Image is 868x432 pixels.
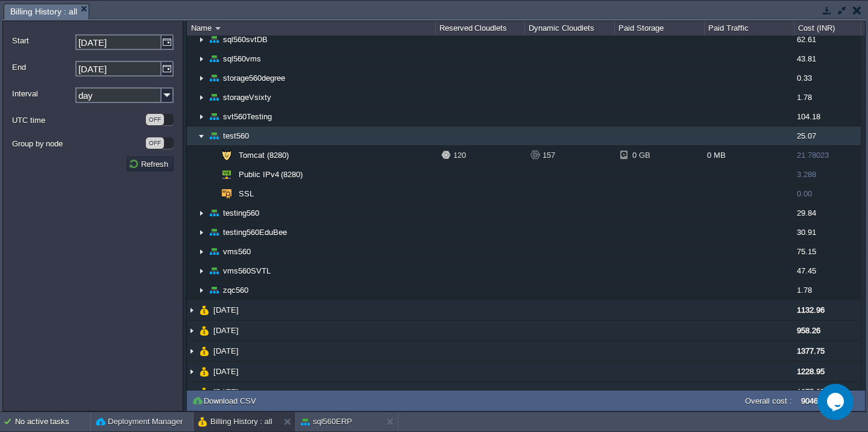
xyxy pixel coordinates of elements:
[219,165,234,184] img: AMDAwAAAACH5BAEAAAAALAAAAAABAAEAAAICRAEAOw==
[801,396,829,405] label: 9046.63
[705,21,794,36] div: Paid Traffic
[797,151,829,160] span: 21.78023
[197,281,206,299] img: AMDAwAAAACH5BAEAAAAALAAAAAABAAEAAAICRAEAOw==
[745,396,792,405] label: Overall cost :
[797,326,820,335] span: 958.26
[212,387,241,397] a: [DATE]
[146,137,164,149] div: OFF
[797,74,812,83] span: 0.33
[197,204,206,222] img: AMDAwAAAACH5BAEAAAAALAAAAAABAAEAAAICRAEAOw==
[797,189,812,198] span: 0.00
[222,131,251,141] span: test560
[12,137,145,150] label: Group by node
[209,49,219,68] img: AMDAwAAAACH5BAEAAAAALAAAAAABAAEAAAICRAEAOw==
[146,114,164,125] div: OFF
[96,416,183,428] button: Deployment Manager
[197,30,206,49] img: AMDAwAAAACH5BAEAAAAALAAAAAABAAEAAAICRAEAOw==
[530,146,614,164] div: 157
[212,305,241,315] a: [DATE]
[200,382,209,402] img: AMDAwAAAACH5BAEAAAAALAAAAAABAAEAAAICRAEAOw==
[797,367,825,376] span: 1228.95
[209,69,219,87] img: AMDAwAAAACH5BAEAAAAALAAAAAABAAEAAAICRAEAOw==
[209,107,219,126] img: AMDAwAAAACH5BAEAAAAALAAAAAABAAEAAAICRAEAOw==
[795,21,861,36] div: Cost (INR)
[797,54,816,63] span: 43.81
[301,416,352,428] button: sql560ERP
[197,49,206,68] img: AMDAwAAAACH5BAEAAAAALAAAAAABAAEAAAICRAEAOw==
[222,246,253,257] a: vms560
[209,30,219,49] img: AMDAwAAAACH5BAEAAAAALAAAAAABAAEAAAICRAEAOw==
[187,341,197,361] img: AMDAwAAAACH5BAEAAAAALAAAAAABAAEAAAICRAEAOw==
[209,281,219,299] img: AMDAwAAAACH5BAEAAAAALAAAAAABAAEAAAICRAEAOw==
[15,412,90,431] div: No active tasks
[209,242,219,261] img: AMDAwAAAACH5BAEAAAAALAAAAAABAAEAAAICRAEAOw==
[237,169,304,180] a: Public IPv4 (8280)
[10,4,77,19] span: Billing History : all
[797,346,825,355] span: 1377.75
[206,146,216,164] img: AMDAwAAAACH5BAEAAAAALAAAAAABAAEAAAICRAEAOw==
[704,146,794,164] div: 0 MB
[197,223,206,242] img: AMDAwAAAACH5BAEAAAAALAAAAAABAAEAAAICRAEAOw==
[206,184,216,203] img: AMDAwAAAACH5BAEAAAAALAAAAAABAAEAAAICRAEAOw==
[12,87,74,100] label: Interval
[212,346,241,356] a: [DATE]
[797,93,812,102] span: 1.78
[222,111,274,122] span: svt560Testing
[200,341,209,361] img: AMDAwAAAACH5BAEAAAAALAAAAAABAAEAAAICRAEAOw==
[222,227,289,237] a: testing560EduBee
[197,107,206,126] img: AMDAwAAAACH5BAEAAAAALAAAAAABAAEAAAICRAEAOw==
[222,34,269,45] span: sql560svtDB
[797,305,825,315] span: 1132.96
[198,416,272,428] button: Billing History : all
[222,73,287,83] a: storage560degree
[797,112,820,121] span: 104.18
[197,261,206,280] img: AMDAwAAAACH5BAEAAAAALAAAAAABAAEAAAICRAEAOw==
[436,21,525,36] div: Reserved Cloudlets
[797,266,816,275] span: 47.45
[222,54,263,64] a: sql560vms
[797,131,816,140] span: 25.07
[200,362,209,381] img: AMDAwAAAACH5BAEAAAAALAAAAAABAAEAAAICRAEAOw==
[215,27,221,30] img: AMDAwAAAACH5BAEAAAAALAAAAAABAAEAAAICRAEAOw==
[187,300,197,320] img: AMDAwAAAACH5BAEAAAAALAAAAAABAAEAAAICRAEAOw==
[212,325,241,336] a: [DATE]
[197,88,206,107] img: AMDAwAAAACH5BAEAAAAALAAAAAABAAEAAAICRAEAOw==
[222,92,273,102] a: storageVsixty
[12,61,74,74] label: End
[237,189,256,199] a: SSL
[222,266,272,276] a: vms560SVTL
[797,387,825,396] span: 1275.95
[212,366,241,377] a: [DATE]
[237,150,291,160] a: Tomcat (8280)
[187,382,197,402] img: AMDAwAAAACH5BAEAAAAALAAAAAABAAEAAAICRAEAOw==
[188,21,435,36] div: Name
[620,146,659,164] div: 0 GB
[222,285,250,295] a: zqc560
[209,261,219,280] img: AMDAwAAAACH5BAEAAAAALAAAAAABAAEAAAICRAEAOw==
[209,88,219,107] img: AMDAwAAAACH5BAEAAAAALAAAAAABAAEAAAICRAEAOw==
[797,286,812,295] span: 1.78
[12,114,145,127] label: UTC time
[200,321,209,340] img: AMDAwAAAACH5BAEAAAAALAAAAAABAAEAAAICRAEAOw==
[797,170,816,179] span: 3.288
[615,21,704,36] div: Paid Storage
[206,165,216,184] img: AMDAwAAAACH5BAEAAAAALAAAAAABAAEAAAICRAEAOw==
[222,208,261,218] a: testing560
[197,69,206,87] img: AMDAwAAAACH5BAEAAAAALAAAAAABAAEAAAICRAEAOw==
[197,242,206,261] img: AMDAwAAAACH5BAEAAAAALAAAAAABAAEAAAICRAEAOw==
[219,184,234,203] img: AMDAwAAAACH5BAEAAAAALAAAAAABAAEAAAICRAEAOw==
